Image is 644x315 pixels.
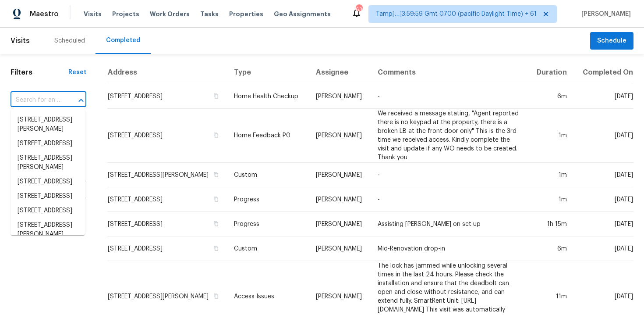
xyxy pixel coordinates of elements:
[309,109,371,163] td: [PERSON_NAME]
[112,10,139,18] span: Projects
[212,92,220,100] button: Copy Address
[528,187,574,212] td: 1m
[107,236,227,261] td: [STREET_ADDRESS]
[574,163,633,187] td: [DATE]
[227,84,309,109] td: Home Health Checkup
[528,109,574,163] td: 1m
[30,10,59,18] span: Maestro
[212,131,220,139] button: Copy Address
[227,212,309,236] td: Progress
[574,109,633,163] td: [DATE]
[227,187,309,212] td: Progress
[11,31,30,50] span: Visits
[528,236,574,261] td: 6m
[309,84,371,109] td: [PERSON_NAME]
[200,11,219,17] span: Tasks
[574,187,633,212] td: [DATE]
[309,163,371,187] td: [PERSON_NAME]
[11,204,85,218] li: [STREET_ADDRESS]
[376,10,537,18] span: Tamp[…]3:59:59 Gmt 0700 (pacific Daylight Time) + 61
[11,113,85,136] li: [STREET_ADDRESS][PERSON_NAME]
[75,94,87,107] button: Close
[371,84,528,109] td: -
[107,212,227,236] td: [STREET_ADDRESS]
[11,175,85,189] li: [STREET_ADDRESS]
[107,109,227,163] td: [STREET_ADDRESS]
[229,10,263,18] span: Properties
[11,68,68,77] h1: Filters
[227,109,309,163] td: Home Feedback P0
[578,10,631,18] span: [PERSON_NAME]
[212,195,220,203] button: Copy Address
[11,218,85,242] li: [STREET_ADDRESS][PERSON_NAME]
[227,236,309,261] td: Custom
[309,187,371,212] td: [PERSON_NAME]
[528,84,574,109] td: 6m
[107,163,227,187] td: [STREET_ADDRESS][PERSON_NAME]
[371,187,528,212] td: -
[309,61,371,84] th: Assignee
[150,10,190,18] span: Work Orders
[309,236,371,261] td: [PERSON_NAME]
[54,36,85,45] div: Scheduled
[212,244,220,252] button: Copy Address
[107,61,227,84] th: Address
[590,32,633,50] button: Schedule
[11,189,85,204] li: [STREET_ADDRESS]
[597,36,626,47] span: Schedule
[106,36,140,45] div: Completed
[574,61,633,84] th: Completed On
[212,171,220,179] button: Copy Address
[528,61,574,84] th: Duration
[227,61,309,84] th: Type
[371,212,528,236] td: Assisting [PERSON_NAME] on set up
[371,236,528,261] td: Mid-Renovation drop-in
[371,61,528,84] th: Comments
[11,151,85,175] li: [STREET_ADDRESS][PERSON_NAME]
[274,10,331,18] span: Geo Assignments
[11,93,62,107] input: Search for an address...
[107,187,227,212] td: [STREET_ADDRESS]
[574,84,633,109] td: [DATE]
[227,163,309,187] td: Custom
[84,10,102,18] span: Visits
[574,236,633,261] td: [DATE]
[107,84,227,109] td: [STREET_ADDRESS]
[371,109,528,163] td: We received a message stating, "Agent reported there is no keypad at the property, there is a bro...
[356,5,362,14] div: 632
[11,136,85,151] li: [STREET_ADDRESS]
[528,212,574,236] td: 1h 15m
[309,212,371,236] td: [PERSON_NAME]
[212,292,220,300] button: Copy Address
[68,68,86,77] div: Reset
[371,163,528,187] td: -
[528,163,574,187] td: 1m
[212,220,220,228] button: Copy Address
[574,212,633,236] td: [DATE]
